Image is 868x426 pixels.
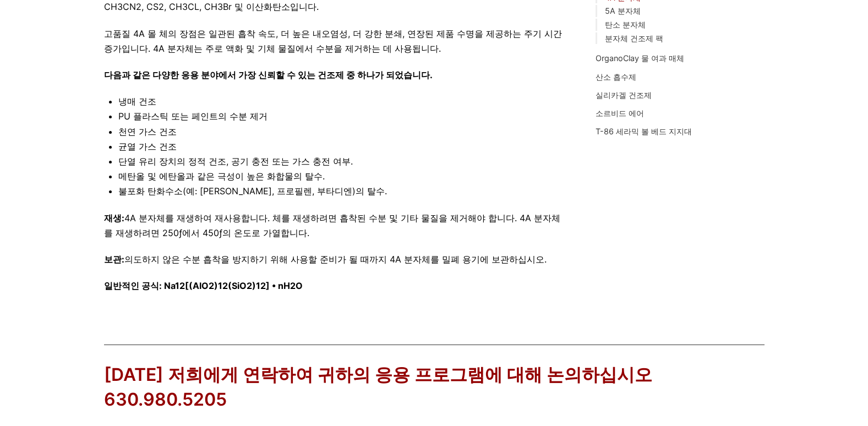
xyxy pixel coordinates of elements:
[104,254,124,265] strong: 보관:
[605,34,663,43] a: 분자체 건조제 팩
[118,184,563,199] li: 불포화 탄화수소(예: [PERSON_NAME], 프로필렌, 부타디엔)의 탈수.
[104,26,563,56] p: 고품질 4A 몰 체의 장점은 일관된 흡착 속도, 더 높은 내오염성, 더 강한 분쇄, 연장된 제품 수명을 제공하는 주기 시간 증가입니다. 4A 분자체는 주로 액화 및 기체 물질...
[118,94,563,109] li: 냉매 건조
[104,69,433,80] strong: 다음과 같은 다양한 응용 분야에서 가장 신뢰할 수 있는 건조제 중 하나가 되었습니다.
[596,108,644,118] a: 소르비드 에어
[118,139,563,154] li: 균열 가스 건조
[605,20,646,29] a: 탄소 분자체
[118,169,563,184] li: 메탄올 및 에탄올과 같은 극성이 높은 화합물의 탈수.
[104,252,563,267] p: 의도하지 않은 수분 흡착을 방지하기 위해 사용할 준비가 될 때까지 4A 분자체를 밀폐 용기에 보관하십시오.
[104,212,124,223] strong: 재생:
[118,154,563,169] li: 단열 유리 장치의 정적 건조, 공기 충전 또는 가스 충전 여부.
[118,109,563,124] li: PU 플라스틱 또는 페인트의 수분 제거
[104,280,303,291] strong: 일반적인 공식: Na12[(AlO2)12(SiO2)12] • nH2O
[596,72,636,81] a: 산소 흡수제
[104,211,563,241] p: 4A 분자체를 재생하여 재사용합니다. 체를 재생하려면 흡착된 수분 및 기타 물질을 제거해야 합니다. 4A 분자체를 재생하려면 250ƒ에서 450ƒ의 온도로 가열합니다.
[596,53,684,63] a: OrganoClay 물 여과 매체
[118,124,563,139] li: 천연 가스 건조
[605,6,641,15] a: 5A 분자체
[104,363,765,412] div: [DATE] 저희에게 연락하여 귀하의 응용 프로그램에 대해 논의하십시오 630.980.5205
[596,90,652,100] a: 실리카겔 건조제
[596,127,692,136] a: T-86 세라믹 볼 베드 지지대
